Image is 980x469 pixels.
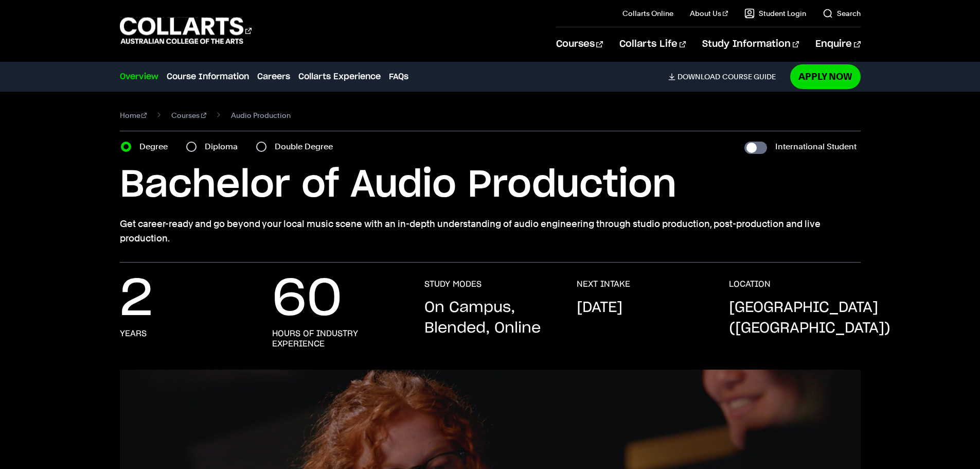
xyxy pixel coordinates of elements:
[298,71,381,83] a: Collarts Experience
[702,27,799,61] a: Study Information
[577,279,630,289] h3: NEXT INTAKE
[577,298,622,318] p: [DATE]
[167,71,249,83] a: Course Information
[790,64,861,89] a: Apply Now
[275,140,339,154] label: Double Degree
[120,279,153,320] p: 2
[120,71,158,83] a: Overview
[120,328,147,339] h3: Years
[622,8,673,19] a: Collarts Online
[231,108,291,123] span: Audio Production
[272,279,342,320] p: 60
[120,162,861,209] h1: Bachelor of Audio Production
[120,108,147,123] a: Home
[619,27,686,61] a: Collarts Life
[556,27,603,61] a: Courses
[668,72,784,81] a: DownloadCourse Guide
[272,328,404,349] h3: Hours of Industry Experience
[139,140,174,154] label: Degree
[424,279,482,289] h3: STUDY MODES
[257,71,290,83] a: Careers
[120,16,252,45] div: Go to homepage
[424,298,556,339] p: On Campus, Blended, Online
[744,8,806,19] a: Student Login
[120,217,861,246] p: Get career-ready and go beyond your local music scene with an in-depth understanding of audio eng...
[775,140,857,154] label: International Student
[823,8,861,19] a: Search
[729,279,771,289] h3: LOCATION
[678,72,720,81] span: Download
[171,108,206,123] a: Courses
[389,71,408,83] a: FAQs
[729,298,890,339] p: [GEOGRAPHIC_DATA] ([GEOGRAPHIC_DATA])
[205,140,244,154] label: Diploma
[690,8,728,19] a: About Us
[815,27,860,61] a: Enquire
